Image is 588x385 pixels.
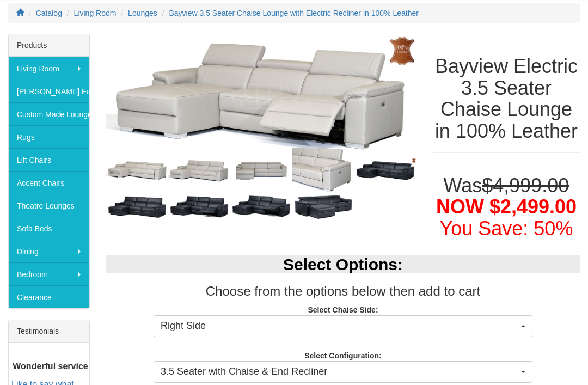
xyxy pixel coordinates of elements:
[13,362,88,371] b: Wonderful service
[9,240,89,262] a: Dining
[74,9,117,17] a: Living Room
[433,175,580,240] h1: Was
[9,102,89,125] a: Custom Made Lounges
[9,171,89,194] a: Accent Chairs
[9,217,89,240] a: Sofa Beds
[482,174,569,197] del: $4,999.00
[436,195,577,218] span: NOW $2,499.00
[9,194,89,217] a: Theatre Lounges
[9,57,89,80] a: Living Room
[161,319,518,333] span: Right Side
[9,125,89,148] a: Rugs
[154,361,532,383] button: 3.5 Seater with Chaise & End Recliner
[9,262,89,285] a: Bedroom
[9,148,89,171] a: Lift Chairs
[9,320,89,343] div: Testimonials
[161,365,518,379] span: 3.5 Seater with Chaise & End Recliner
[154,315,532,337] button: Right Side
[9,80,89,102] a: [PERSON_NAME] Furniture
[9,34,89,57] div: Products
[440,217,573,240] font: You Save: 50%
[106,284,580,298] h3: Choose from the options below then add to cart
[304,351,382,360] strong: Select Configuration:
[308,305,378,314] strong: Select Chaise Side:
[283,255,403,273] b: Select Options:
[169,9,419,17] a: Bayview 3.5 Seater Chaise Lounge with Electric Recliner in 100% Leather
[9,285,89,308] a: Clearance
[433,56,580,142] h1: Bayview Electric 3.5 Seater Chaise Lounge in 100% Leather
[128,9,157,17] a: Lounges
[36,9,62,17] a: Catalog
